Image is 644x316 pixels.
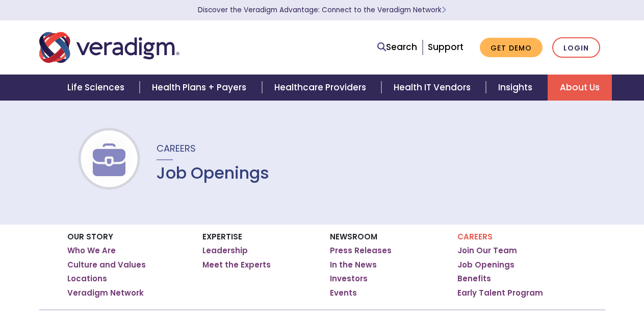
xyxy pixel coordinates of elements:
a: Who We Are [67,246,116,256]
a: Support [428,41,463,53]
span: Learn More [442,5,446,15]
img: Veradigm logo [39,31,179,64]
a: Benefits [457,274,491,284]
a: Events [330,288,357,298]
a: Job Openings [457,260,514,270]
a: Login [552,37,600,58]
a: Investors [330,274,368,284]
a: In the News [330,260,377,270]
h1: Job Openings [157,163,269,183]
a: Discover the Veradigm Advantage: Connect to the Veradigm NetworkLearn More [198,5,446,15]
a: Meet the Experts [202,260,271,270]
a: Veradigm Network [67,288,144,298]
a: Insights [486,75,548,101]
a: Culture and Values [67,260,146,270]
a: Search [377,40,417,54]
span: Careers [157,142,196,155]
a: Healthcare Providers [262,75,381,101]
a: Early Talent Program [457,288,543,298]
a: Press Releases [330,246,392,256]
a: Leadership [202,246,248,256]
a: Life Sciences [55,75,140,101]
a: Health Plans + Payers [140,75,262,101]
a: Health IT Vendors [381,75,486,101]
a: Join Our Team [457,246,517,256]
a: Locations [67,274,107,284]
a: About Us [548,75,612,101]
a: Get Demo [480,38,543,58]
